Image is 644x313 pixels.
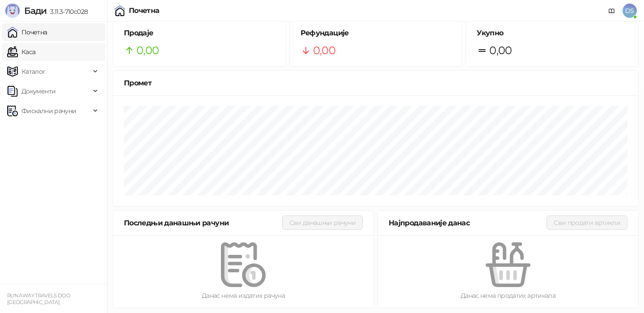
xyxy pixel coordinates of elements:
div: Промет [124,77,627,89]
h5: Продаје [124,28,275,38]
span: Бади [24,5,47,16]
span: Каталог [21,63,46,80]
h5: Рефундације [301,28,451,38]
span: 0,00 [313,42,335,59]
span: 0,00 [489,42,512,59]
div: Данас нема продатих артикала [392,291,624,300]
span: Документи [21,82,55,100]
div: Почетна [129,7,160,14]
a: Каса [7,43,35,61]
span: Фискални рачуни [21,102,76,120]
button: Сви данашњи рачуни [282,216,363,230]
a: Почетна [7,23,47,41]
span: DS [623,4,637,18]
div: Данас нема издатих рачуна [127,291,359,300]
span: 0,00 [136,42,159,59]
img: Logo [5,4,20,18]
span: 3.11.3-710c028 [47,8,88,16]
div: Најпродаваније данас [389,217,547,228]
small: RUN AWAY TRAVELS DOO [GEOGRAPHIC_DATA] [7,292,70,305]
a: Документација [605,4,619,18]
h5: Укупно [477,28,627,38]
div: Последњи данашњи рачуни [124,217,282,228]
button: Сви продати артикли [547,216,627,230]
